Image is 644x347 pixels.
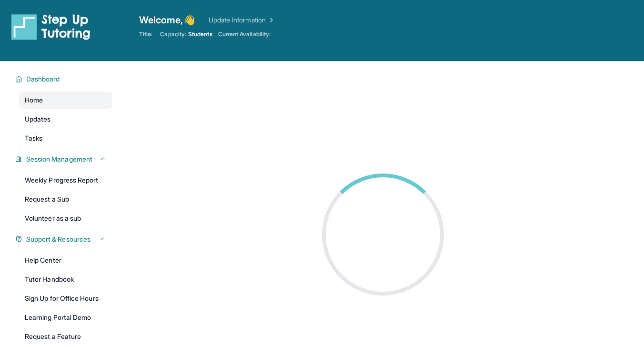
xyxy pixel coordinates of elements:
a: Volunteer as a sub [19,210,112,227]
a: Help Center [19,252,112,269]
a: Sign Up for Office Hours [19,290,112,307]
span: Capacity: [160,31,186,38]
a: Weekly Progress Report [19,172,112,189]
span: Tasks [25,133,42,143]
img: logo [11,13,91,40]
span: Current Availability: [218,31,271,38]
img: Chevron Right [266,15,275,25]
span: Students [188,31,212,38]
a: Update Information [209,15,275,25]
a: Tasks [19,130,112,147]
span: Updates [25,114,51,124]
a: Updates [19,111,112,128]
a: Request a Feature [19,328,112,345]
a: Learning Portal Demo [19,309,112,326]
a: Request a Sub [19,191,112,208]
span: Welcome, 👋 [139,13,195,27]
a: Home [19,92,112,109]
button: Session Management [22,154,107,164]
span: Title: [139,31,152,38]
span: Session Management [26,154,92,164]
button: Support & Resources [22,235,107,244]
a: Tutor Handbook [19,271,112,288]
button: Dashboard [22,74,107,84]
span: Home [25,95,43,105]
span: Dashboard [26,74,60,84]
span: Support & Resources [26,235,91,244]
